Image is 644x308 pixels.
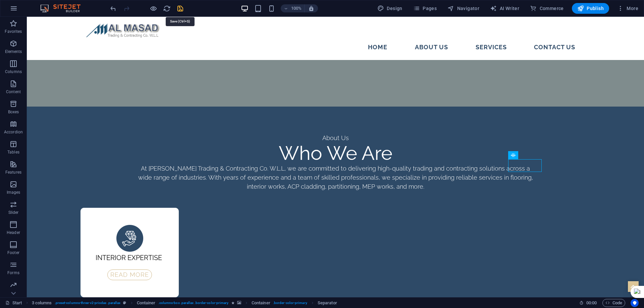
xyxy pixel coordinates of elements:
[631,299,639,307] button: Usercentrics
[137,299,156,307] span: Click to select. Double-click to edit
[377,5,402,12] span: Design
[39,4,89,12] img: Editor Logo
[5,170,21,175] p: Features
[5,49,22,54] p: Elements
[7,190,20,195] p: Images
[32,299,52,307] span: Click to select. Double-click to edit
[69,237,135,245] span: INTERIOR EXPERTISE
[591,300,592,305] span: :
[413,5,437,12] span: Pages
[602,299,625,307] button: Code
[375,3,405,14] div: Design (Ctrl+Alt+Y)
[375,3,405,14] button: Design
[617,5,638,12] span: More
[281,4,305,12] button: 100%
[577,5,604,12] span: Publish
[5,299,22,307] a: Click to cancel selection. Double-click to open Pages
[6,89,21,95] p: Content
[411,3,439,14] button: Pages
[123,301,126,305] i: This element is a customizable preset
[237,301,241,305] i: This element contains a background
[291,4,302,12] h6: 100%
[4,129,23,135] p: Accordion
[7,270,19,275] p: Forms
[572,3,609,14] button: Publish
[487,3,522,14] button: AI Writer
[32,299,337,307] nav: breadcrumb
[27,17,644,297] iframe: To enrich screen reader interactions, please activate Accessibility in Grammarly extension settings
[273,299,307,307] span: . border-color-primary
[445,3,482,14] button: Navigator
[308,5,314,11] i: On resize automatically adjust zoom level to fit chosen device.
[8,109,19,115] p: Boxes
[5,69,22,74] p: Columns
[163,4,171,12] button: reload
[530,5,564,12] span: Commerce
[109,5,117,12] i: Undo: Paste (Ctrl+Z)
[527,3,567,14] button: Commerce
[447,5,479,12] span: Navigator
[7,250,19,255] p: Footer
[318,299,337,307] span: Click to select. Double-click to edit
[614,3,641,14] button: More
[7,230,20,235] p: Header
[158,299,229,307] span: . columns-box .parallax .border-color-primary
[605,299,622,307] span: Code
[7,149,19,155] p: Tables
[579,299,597,307] h6: Session time
[252,299,270,307] span: Click to select. Double-click to edit
[109,4,117,12] button: undo
[490,5,519,12] span: AI Writer
[55,299,121,307] span: . preset-columns-three-v2-priodas .parallax
[5,29,22,34] p: Favorites
[176,4,184,12] button: save
[8,210,19,215] p: Slider
[231,301,234,305] i: Element contains an animation
[586,299,597,307] span: 00 00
